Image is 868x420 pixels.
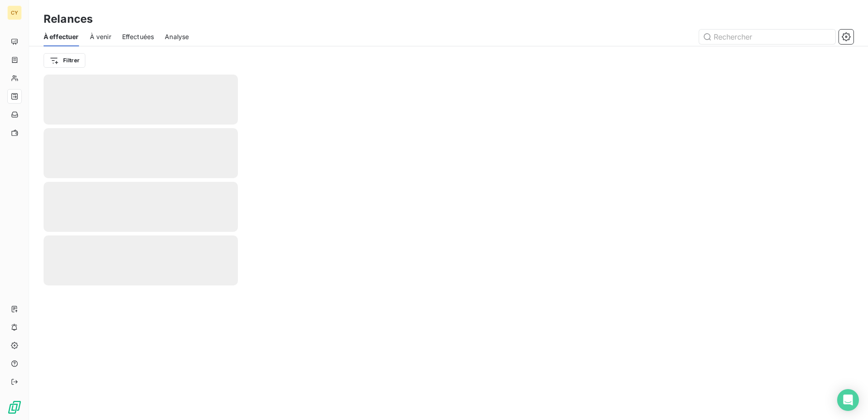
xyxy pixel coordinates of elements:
input: Rechercher [699,30,835,44]
div: Open Intercom Messenger [837,389,859,411]
span: À venir [90,32,111,41]
span: Analyse [165,32,189,41]
div: CY [7,5,22,20]
img: Logo LeanPay [7,400,22,415]
span: À effectuer [44,32,79,41]
button: Filtrer [44,53,85,68]
h3: Relances [44,11,93,27]
span: Effectuées [122,32,154,41]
